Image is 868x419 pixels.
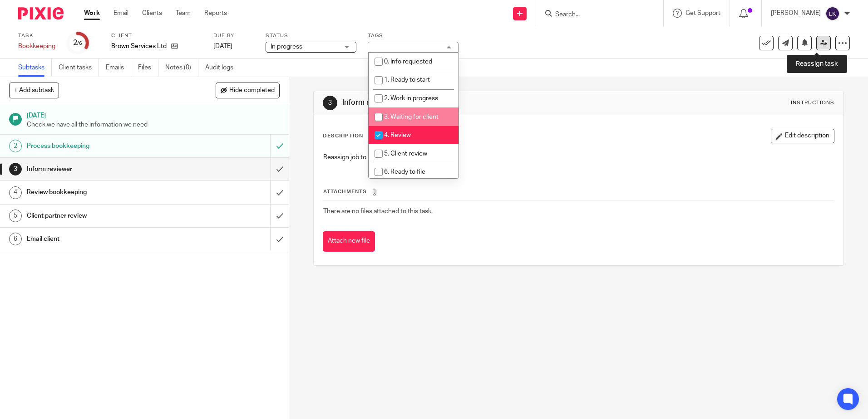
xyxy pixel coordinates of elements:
div: 3 [323,96,337,110]
span: 2. Work in progress [384,95,438,102]
p: Check we have all the information we need [27,120,280,129]
span: Hide completed [229,87,275,94]
div: 4 [9,186,22,199]
small: /6 [77,41,82,46]
p: Description [323,132,363,140]
button: + Add subtask [9,83,59,98]
a: Work [84,9,100,18]
div: Instructions [791,99,834,107]
div: 2 [73,38,82,48]
span: Get Support [686,10,720,16]
label: Client [111,32,202,39]
div: 5 [9,209,22,222]
label: Due by [213,32,254,39]
div: Bookkeeping [18,42,55,51]
a: Emails [106,59,131,77]
a: Clients [142,9,162,18]
img: Pixie [18,7,64,19]
h1: [DATE] [27,109,280,120]
a: Team [176,9,191,18]
a: Subtasks [18,59,52,77]
a: Audit logs [205,59,240,77]
span: Attachments [323,189,367,194]
span: [DATE] [213,43,232,49]
p: Brown Services Ltd [111,42,167,51]
img: svg%3E [825,6,840,21]
h1: Email client [27,232,183,246]
a: Notes (0) [165,59,198,77]
span: 4. Review [384,132,411,138]
span: 5. Client review [384,151,427,157]
h1: Inform reviewer [342,98,598,107]
span: In progress [271,44,302,50]
h1: Process bookkeeping [27,139,183,153]
div: 6 [9,233,22,245]
a: Files [138,59,158,77]
span: There are no files attached to this task. [323,208,433,214]
span: 3. Waiting for client [384,114,439,120]
input: Search [554,11,636,19]
button: Hide completed [216,83,280,98]
button: Edit description [771,129,834,143]
span: 1. Ready to start [384,77,430,83]
label: Tags [368,32,459,39]
p: Reassign job to reviewer for checking [323,153,833,162]
h1: Review bookkeeping [27,185,183,199]
span: 6. Ready to file [384,169,425,175]
button: Attach new file [323,231,375,252]
a: Reports [204,9,227,18]
div: 3 [9,163,22,175]
label: Task [18,32,55,39]
label: Status [266,32,356,39]
div: 2 [9,140,22,152]
h1: Client partner review [27,209,183,223]
span: 0. Info requested [384,58,432,65]
a: Email [113,9,128,18]
a: Client tasks [59,59,99,77]
p: [PERSON_NAME] [771,9,821,18]
h1: Inform reviewer [27,162,183,176]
